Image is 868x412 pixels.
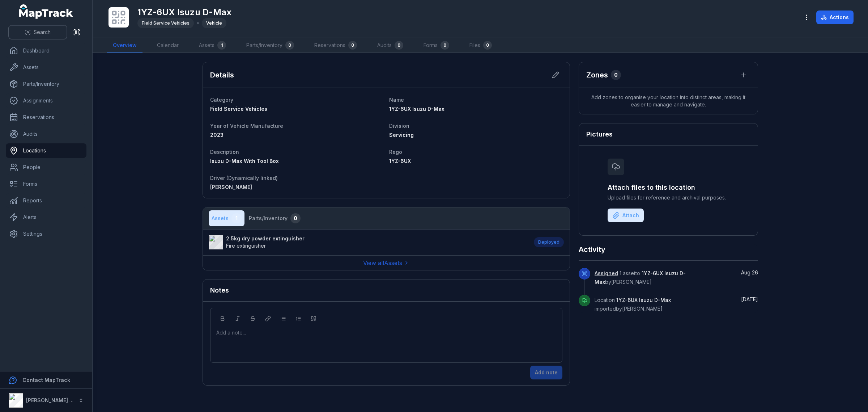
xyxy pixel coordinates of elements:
span: 1YZ-6UX Isuzu D-Max [389,106,444,112]
time: 8/26/2025, 5:20:19 PM [741,269,758,276]
a: 2.5kg dry powder extinguisherFire extinguisher [209,235,527,249]
h3: Notes [210,285,229,295]
span: 1YZ-6UX [389,158,411,164]
h2: Zones [586,70,608,80]
div: 0 [441,41,449,50]
span: Division [389,123,409,129]
a: Forms0 [418,38,455,53]
span: Driver (Dynamically linked) [210,175,278,181]
h3: Pictures [586,129,613,139]
strong: 2.5kg dry powder extinguisher [226,235,305,242]
span: Isuzu D-Max With Tool Box [210,158,279,164]
a: Assets [6,60,86,75]
div: Deployed [534,237,564,247]
span: 1YZ-6UX Isuzu D-Max [616,297,671,303]
strong: Contact MapTrack [22,377,70,383]
div: 0 [395,41,403,50]
strong: [PERSON_NAME] Air [26,397,76,403]
h3: Attach files to this location [608,182,729,193]
a: Audits [6,127,86,141]
time: 8/15/2025, 10:36:34 AM [741,296,758,302]
span: Upload files for reference and archival purposes. [608,194,729,201]
a: Parts/Inventory0 [241,38,300,53]
div: 0 [611,70,621,80]
a: Calendar [151,38,184,53]
span: [DATE] [741,296,758,302]
h1: 1YZ-6UX Isuzu D-Max [137,7,231,18]
div: 1 [217,41,226,50]
h2: Details [210,70,234,80]
div: Vehicle [202,18,226,28]
span: Servicing [389,132,414,138]
h2: Activity [579,244,605,255]
div: 0 [285,41,294,50]
div: 1 [231,213,242,223]
a: Assets1 [193,38,232,53]
button: Actions [816,10,854,24]
a: Dashboard [6,43,86,58]
button: Assets1 [209,210,244,226]
span: Search [34,29,51,36]
span: Aug 26 [741,269,758,276]
a: Parts/Inventory [6,77,86,91]
span: Location imported by [PERSON_NAME] [595,297,671,312]
span: Add zones to organise your location into distinct areas, making it easier to manage and navigate. [579,88,758,114]
span: 2023 [210,132,224,138]
a: Alerts [6,210,86,224]
a: View allAssets [363,258,409,267]
button: Search [9,25,67,39]
span: Description [210,149,239,155]
span: Category [210,97,233,103]
a: Files0 [464,38,498,53]
a: Assignments [6,93,86,108]
span: Field Service Vehicles [210,106,267,112]
span: Year of Vehicle Manufacture [210,123,283,129]
span: Name [389,97,404,103]
button: Parts/Inventory0 [246,210,303,226]
span: Field Service Vehicles [142,20,190,26]
a: Reports [6,193,86,208]
div: 0 [290,213,301,223]
span: 1 asset to by [PERSON_NAME] [595,270,686,285]
a: People [6,160,86,175]
a: Reservations [6,110,86,125]
button: Attach [608,209,644,222]
span: Fire extinguisher [226,243,266,249]
a: Locations [6,143,86,158]
a: Settings [6,227,86,241]
a: Assigned [595,270,618,277]
a: Audits0 [371,38,409,53]
a: Forms [6,177,86,191]
div: 0 [348,41,357,50]
span: Rego [389,149,402,155]
a: [PERSON_NAME] [210,184,383,191]
a: Reservations0 [309,38,363,53]
a: MapTrack [19,4,73,19]
a: Overview [107,38,142,53]
div: 0 [483,41,492,50]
